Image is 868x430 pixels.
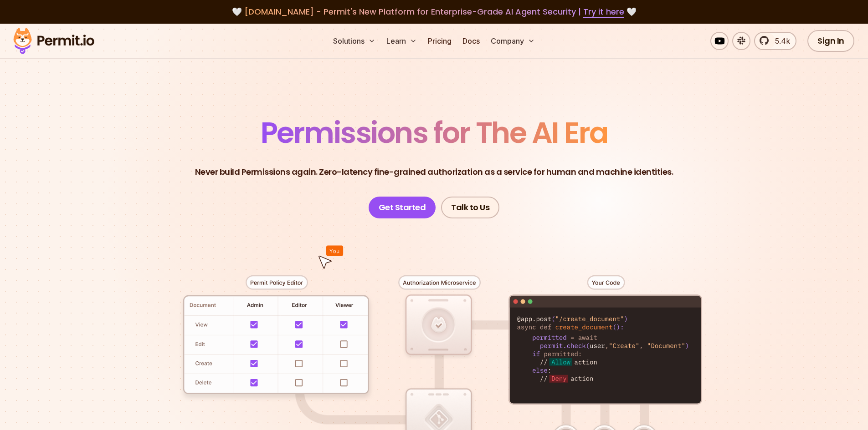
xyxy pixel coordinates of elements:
button: Company [487,32,539,50]
a: Try it here [583,6,624,18]
div: 🤍 🤍 [22,5,846,18]
a: Get Started [369,197,436,218]
a: Talk to Us [441,197,499,218]
span: Permissions for The AI Era [261,112,608,153]
button: Learn [383,32,421,50]
button: Solutions [329,32,379,50]
a: Docs [459,32,483,50]
a: 5.4k [754,32,796,50]
img: Permit logo [9,25,98,56]
span: [DOMAIN_NAME] - Permit's New Platform for Enterprise-Grade AI Agent Security | [244,6,624,17]
span: 5.4k [770,35,790,46]
p: Never build Permissions again. Zero-latency fine-grained authorization as a service for human and... [195,166,673,178]
a: Pricing [424,32,455,50]
a: Sign In [807,30,854,52]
